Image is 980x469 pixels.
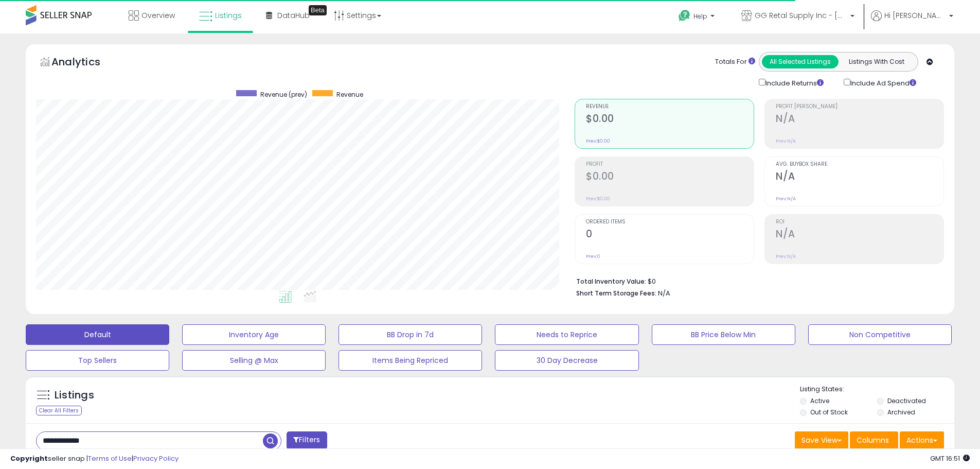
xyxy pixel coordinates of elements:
[182,350,326,371] button: Selling @ Max
[776,196,796,202] small: Prev: N/A
[260,90,307,99] span: Revenue (prev)
[755,10,847,21] span: GG Retal Supply Inc - [GEOGRAPHIC_DATA]
[810,396,829,405] label: Active
[850,431,898,449] button: Columns
[857,435,889,445] span: Columns
[36,406,82,415] div: Clear All Filters
[776,138,796,144] small: Prev: N/A
[133,454,179,463] a: Privacy Policy
[586,253,600,259] small: Prev: 0
[762,55,839,68] button: All Selected Listings
[887,408,915,416] label: Archived
[495,350,638,371] button: 30 Day Decrease
[776,113,943,127] h2: N/A
[576,274,936,287] li: $0
[586,162,754,167] span: Profit
[871,10,953,33] a: Hi [PERSON_NAME]
[287,431,327,449] button: Filters
[776,228,943,242] h2: N/A
[26,324,169,345] button: Default
[586,170,754,184] h2: $0.00
[309,5,327,15] div: Tooltip anchor
[576,289,656,298] b: Short Term Storage Fees:
[88,454,132,463] a: Terms of Use
[776,162,943,167] span: Avg. Buybox Share
[776,253,796,259] small: Prev: N/A
[800,385,954,394] p: Listing States:
[795,431,848,449] button: Save View
[930,454,970,463] span: 2025-09-17 16:51 GMT
[55,388,94,403] h5: Listings
[838,55,915,68] button: Listings With Cost
[10,454,179,464] div: seller snap | |
[776,170,943,184] h2: N/A
[586,138,610,144] small: Prev: $0.00
[586,113,754,127] h2: $0.00
[678,9,691,22] i: Get Help
[26,350,169,371] button: Top Sellers
[884,10,946,21] span: Hi [PERSON_NAME]
[141,10,175,21] span: Overview
[338,350,482,371] button: Items Being Repriced
[586,104,754,110] span: Revenue
[495,324,638,345] button: Needs to Reprice
[215,10,242,21] span: Listings
[576,277,646,286] b: Total Inventory Value:
[586,219,754,225] span: Ordered Items
[658,288,670,298] span: N/A
[277,10,310,21] span: DataHub
[751,77,836,89] div: Include Returns
[900,431,944,449] button: Actions
[586,196,610,202] small: Prev: $0.00
[715,57,755,67] div: Totals For
[182,324,326,345] button: Inventory Age
[887,396,926,405] label: Deactivated
[51,55,120,72] h5: Analytics
[336,90,363,99] span: Revenue
[586,228,754,242] h2: 0
[776,104,943,110] span: Profit [PERSON_NAME]
[670,2,725,33] a: Help
[808,324,952,345] button: Non Competitive
[10,454,48,463] strong: Copyright
[338,324,482,345] button: BB Drop in 7d
[836,77,933,89] div: Include Ad Spend
[652,324,795,345] button: BB Price Below Min
[810,408,848,416] label: Out of Stock
[693,12,707,21] span: Help
[776,219,943,225] span: ROI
